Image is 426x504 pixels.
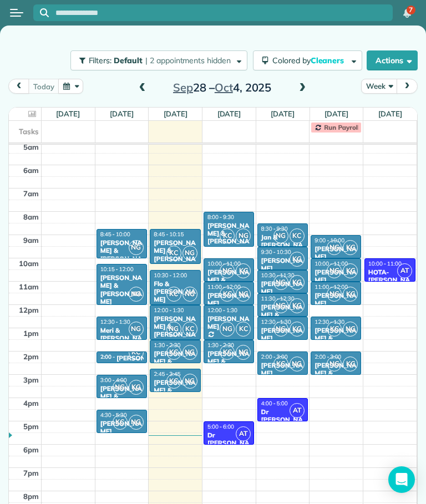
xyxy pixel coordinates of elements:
[23,352,39,361] span: 2pm
[236,426,251,441] span: AT
[129,287,144,302] span: NG
[207,315,251,331] div: [PERSON_NAME]
[261,362,305,378] div: [PERSON_NAME]
[261,295,295,302] span: 11:30 - 12:30
[100,420,144,436] div: [PERSON_NAME]
[368,260,402,267] span: 10:00 - 11:00
[129,345,144,360] span: KC
[23,445,39,454] span: 6pm
[290,252,305,267] span: KC
[10,7,23,19] button: Open menu
[33,8,49,17] button: Focus search
[129,240,144,255] span: NG
[273,357,288,371] span: KC
[324,123,359,131] span: Run Payroll
[23,399,39,408] span: 4pm
[23,329,39,338] span: 1pm
[23,212,39,221] span: 8am
[100,327,144,350] div: Meri & [PERSON_NAME]
[100,385,144,417] div: [PERSON_NAME] & [PERSON_NAME]
[19,259,39,268] span: 10am
[153,315,197,347] div: [PERSON_NAME] & [PERSON_NAME]
[215,80,233,94] span: Oct
[261,303,305,335] div: [PERSON_NAME] & [PERSON_NAME]
[207,283,241,291] span: 11:00 - 12:00
[311,55,346,65] span: Cleaners
[315,283,348,291] span: 11:00 - 12:00
[261,318,291,325] span: 12:30 - 1:30
[110,109,134,118] a: [DATE]
[220,322,235,337] span: NG
[367,50,418,70] button: Actions
[220,287,235,302] span: KC
[166,345,181,360] span: KC
[261,272,295,279] span: 10:30 - 11:30
[153,280,197,304] div: Flo & [PERSON_NAME]
[220,228,235,243] span: KC
[343,322,358,337] span: NG
[40,8,49,17] svg: Focus search
[261,280,305,296] div: [PERSON_NAME]
[290,403,305,418] span: AT
[182,374,197,389] span: NG
[261,225,288,232] span: 8:30 - 9:30
[100,266,134,273] span: 10:15 - 12:00
[23,142,39,151] span: 5am
[261,248,291,256] span: 9:30 - 10:30
[261,327,305,343] div: [PERSON_NAME]
[236,345,251,360] span: NG
[19,306,39,314] span: 12pm
[395,1,419,26] div: 7 unread notifications
[378,109,402,118] a: [DATE]
[23,422,39,431] span: 5pm
[8,79,29,94] button: prev
[89,55,112,65] span: Filters:
[261,233,305,257] div: Jan & [PERSON_NAME]
[154,272,187,279] span: 10:30 - 12:00
[166,287,181,302] span: KC
[173,80,193,94] span: Sep
[314,362,358,394] div: [PERSON_NAME] & [PERSON_NAME]
[153,239,197,271] div: [PERSON_NAME] & [PERSON_NAME]
[261,353,288,360] span: 2:00 - 3:00
[182,322,197,337] span: KC
[261,400,288,407] span: 4:00 - 5:00
[207,292,251,308] div: [PERSON_NAME]
[114,55,143,65] span: Default
[397,79,418,94] button: next
[207,268,251,301] div: [PERSON_NAME] & [PERSON_NAME]
[343,263,358,278] span: KC
[100,274,144,306] div: [PERSON_NAME] & [PERSON_NAME]
[116,354,170,362] div: [PERSON_NAME]
[129,380,144,395] span: KC
[273,228,288,243] span: NG
[327,322,342,337] span: KC
[273,298,288,313] span: NG
[236,287,251,302] span: NG
[236,263,251,278] span: KC
[23,469,39,477] span: 7pm
[153,350,197,382] div: [PERSON_NAME] & [PERSON_NAME]
[154,342,180,349] span: 1:30 - 2:30
[56,109,80,118] a: [DATE]
[327,357,342,371] span: NG
[315,237,344,244] span: 9:00 - 10:00
[236,228,251,243] span: NG
[327,263,342,278] span: NG
[207,260,241,267] span: 10:00 - 11:00
[343,287,358,302] span: KC
[164,109,187,118] a: [DATE]
[324,109,348,118] a: [DATE]
[23,375,39,384] span: 3pm
[100,376,127,384] span: 3:00 - 4:00
[182,345,197,360] span: NG
[100,231,130,238] span: 8:45 - 10:00
[397,263,412,278] span: AT
[100,318,130,325] span: 12:30 - 1:30
[343,357,358,371] span: KC
[153,82,292,94] h2: 28 – 4, 2025
[272,55,348,65] span: Colored by
[182,246,197,261] span: NG
[154,307,184,314] span: 12:00 - 1:30
[290,322,305,337] span: KC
